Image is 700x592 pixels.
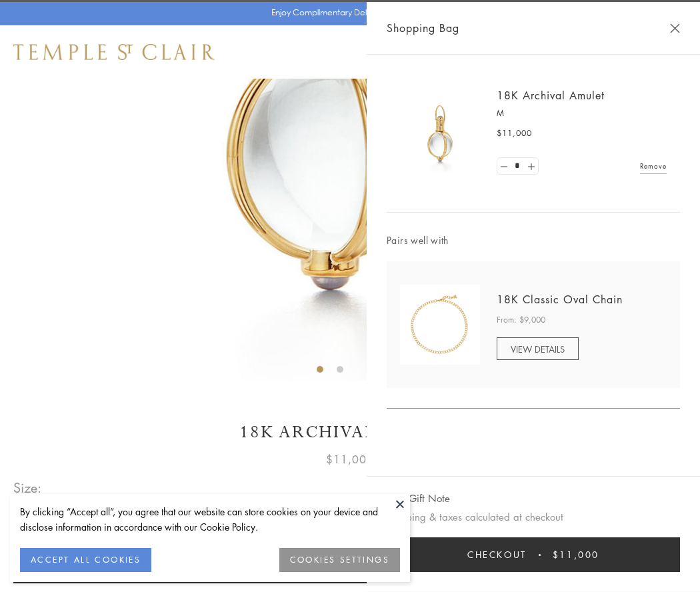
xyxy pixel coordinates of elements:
[387,537,680,572] button: Checkout $11,000
[387,490,450,507] button: Add Gift Note
[511,343,565,355] span: VIEW DETAILS
[497,313,545,327] span: From: $9,000
[497,158,511,175] a: Set quantity to 0
[326,451,374,468] span: $11,000
[497,292,623,307] a: 18K Classic Oval Chain
[400,285,480,365] img: N88865-OV18
[640,159,667,173] a: Remove
[20,548,151,572] button: ACCEPT ALL COOKIES
[497,107,667,120] p: M
[467,547,527,562] span: Checkout
[497,127,532,140] span: $11,000
[279,548,400,572] button: COOKIES SETTINGS
[553,547,599,562] span: $11,000
[497,337,579,360] a: VIEW DETAILS
[497,88,605,103] a: 18K Archival Amulet
[387,233,680,248] span: Pairs well with
[13,421,687,444] h1: 18K Archival Amulet
[400,93,480,173] img: 18K Archival Amulet
[271,6,423,19] p: Enjoy Complimentary Delivery & Returns
[670,23,680,33] button: Close Shopping Bag
[20,504,400,535] div: By clicking “Accept all”, you agree that our website can store cookies on your device and disclos...
[524,158,537,175] a: Set quantity to 2
[13,44,215,60] img: Temple St. Clair
[387,509,680,525] p: Shipping & taxes calculated at checkout
[13,477,43,499] span: Size:
[387,19,459,37] span: Shopping Bag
